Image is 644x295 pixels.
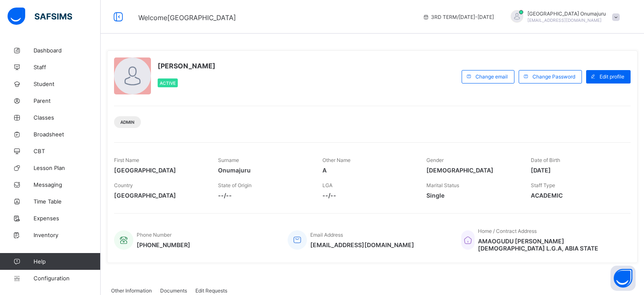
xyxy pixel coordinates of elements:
[114,157,139,163] span: First Name
[195,287,227,294] span: Edit Requests
[527,10,606,17] span: [GEOGRAPHIC_DATA] Onumajuru
[423,14,494,20] span: session/term information
[34,181,101,188] span: Messaging
[310,241,414,248] span: [EMAIL_ADDRESS][DOMAIN_NAME]
[34,97,101,104] span: Parent
[34,148,101,154] span: CBT
[138,13,236,22] span: Welcome [GEOGRAPHIC_DATA]
[218,167,309,174] span: Onumajuru
[322,157,351,163] span: Other Name
[322,182,332,188] span: LGA
[34,47,101,54] span: Dashboard
[475,73,508,80] span: Change email
[114,192,205,199] span: [GEOGRAPHIC_DATA]
[532,73,575,80] span: Change Password
[527,18,602,23] span: [EMAIL_ADDRESS][DOMAIN_NAME]
[322,167,414,174] span: A
[218,157,239,163] span: Surname
[137,241,190,248] span: [PHONE_NUMBER]
[531,157,560,163] span: Date of Birth
[478,228,537,234] span: Home / Contract Address
[34,64,101,70] span: Staff
[478,238,622,252] span: AMAOGUDU [PERSON_NAME][DEMOGRAPHIC_DATA] L.G.A, ABIA STATE
[114,182,133,188] span: Country
[531,167,622,174] span: [DATE]
[426,157,444,163] span: Gender
[310,232,343,238] span: Email Address
[114,167,205,174] span: [GEOGRAPHIC_DATA]
[120,120,135,125] span: Admin
[34,275,100,282] span: Configuration
[610,266,636,291] button: Open asap
[34,114,101,121] span: Classes
[34,198,101,205] span: Time Table
[531,192,622,199] span: ACADEMIC
[426,182,459,188] span: Marital Status
[34,131,101,138] span: Broadsheet
[426,192,518,199] span: Single
[600,73,624,80] span: Edit profile
[322,192,414,199] span: --/--
[8,8,72,25] img: safsims
[426,167,518,174] span: [DEMOGRAPHIC_DATA]
[137,232,171,238] span: Phone Number
[502,10,624,24] div: FlorenceOnumajuru
[160,287,187,294] span: Documents
[160,81,176,86] span: Active
[34,215,101,222] span: Expenses
[158,62,216,70] span: [PERSON_NAME]
[34,232,101,238] span: Inventory
[111,287,152,294] span: Other Information
[218,192,309,199] span: --/--
[34,81,101,87] span: Student
[531,182,555,188] span: Staff Type
[34,164,101,171] span: Lesson Plan
[34,258,100,265] span: Help
[218,182,252,188] span: State of Origin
